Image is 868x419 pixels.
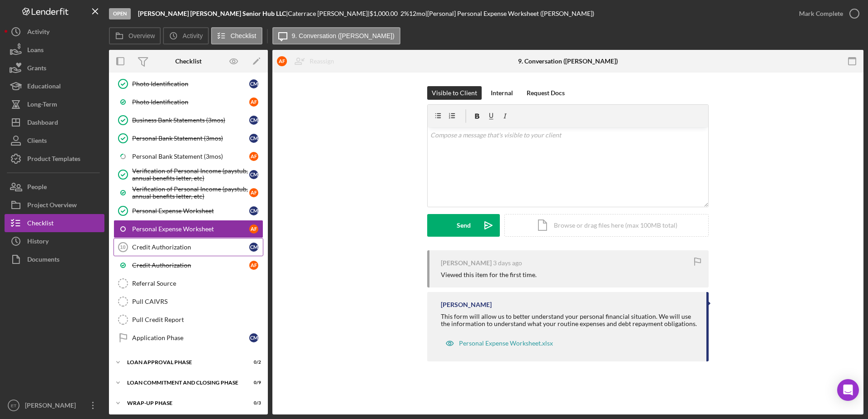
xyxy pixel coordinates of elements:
[27,214,54,234] div: Checklist
[132,244,249,251] div: Credit Authorization
[113,202,263,220] a: Personal Expense WorksheetCM
[249,170,258,179] div: C M
[427,214,500,237] button: Send
[132,117,249,124] div: Business Bank Statements (3mos)
[249,206,258,215] div: C M
[5,214,104,232] button: Checklist
[127,400,238,406] div: Wrap-Up Phase
[113,329,263,347] a: Application PhaseCM
[249,79,258,88] div: C M
[527,86,565,100] div: Request Docs
[27,113,58,134] div: Dashboard
[132,334,249,341] div: Application Phase
[27,196,77,216] div: Project Overview
[132,280,263,287] div: Referral Source
[113,129,263,147] a: Personal Bank Statement (3mos)CM
[5,95,104,113] button: Long-Term
[441,271,537,278] div: Viewed this item for the first time.
[231,32,256,39] label: Checklist
[5,150,104,168] button: Product Templates
[790,5,863,23] button: Mark Complete
[113,238,263,256] a: 10Credit AuthorizationCM
[163,27,208,44] button: Activity
[113,111,263,129] a: Business Bank Statements (3mos)CM
[370,10,400,17] div: $1,000.00
[459,340,553,347] div: Personal Expense Worksheet.xlsx
[138,10,286,17] b: [PERSON_NAME] [PERSON_NAME] Senior Hub LLC
[113,184,263,202] a: Verification of Personal Income (paystub, annual benefits letter, etc)AF
[249,152,258,161] div: A F
[5,113,104,132] button: Dashboard
[211,27,262,44] button: Checklist
[5,41,104,59] a: Loans
[132,185,249,200] div: Verification of Personal Income (paystub, annual benefits letter, etc)
[5,23,104,41] button: Activity
[132,98,249,106] div: Photo Identification
[138,10,288,17] div: |
[249,188,258,197] div: A F
[249,261,258,270] div: A F
[5,178,104,196] button: People
[132,153,249,160] div: Personal Bank Statement (3mos)
[175,58,202,65] div: Checklist
[132,80,249,88] div: Photo Identification
[109,8,131,19] div: Open
[11,403,16,408] text: ET
[23,396,82,417] div: [PERSON_NAME]
[113,220,263,238] a: Personal Expense WorksheetAF
[127,360,238,365] div: Loan Approval Phase
[249,243,258,252] div: C M
[132,225,249,233] div: Personal Expense Worksheet
[432,86,477,100] div: Visible to Client
[5,232,104,250] a: History
[132,262,249,269] div: Credit Authorization
[5,396,104,414] button: ET[PERSON_NAME]
[288,10,370,17] div: Caterrace [PERSON_NAME] |
[245,360,261,365] div: 0 / 2
[799,5,843,23] div: Mark Complete
[27,232,49,253] div: History
[441,313,697,327] div: This form will allow us to better understand your personal financial situation. We will use the i...
[132,298,263,305] div: Pull CAIVRS
[132,135,249,142] div: Personal Bank Statement (3mos)
[27,132,47,152] div: Clients
[113,292,263,311] a: Pull CAIVRS
[425,10,594,17] div: | [Personal] Personal Expense Worksheet ([PERSON_NAME])
[427,86,482,100] button: Visible to Client
[5,250,104,268] a: Documents
[182,32,202,39] label: Activity
[113,274,263,292] a: Referral Source
[249,333,258,342] div: C M
[249,97,258,107] div: A F
[113,256,263,274] a: Credit AuthorizationAF
[249,116,258,125] div: C M
[522,86,569,100] button: Request Docs
[409,10,425,17] div: 12 mo
[128,32,155,39] label: Overview
[277,56,287,66] div: A F
[113,147,263,166] a: Personal Bank Statement (3mos)AF
[5,132,104,150] button: Clients
[27,178,47,198] div: People
[400,10,409,17] div: 2 %
[113,93,263,111] a: Photo IdentificationAF
[245,400,261,406] div: 0 / 3
[109,27,161,44] button: Overview
[27,250,59,271] div: Documents
[493,259,522,267] time: 2025-08-26 19:39
[127,380,238,385] div: Loan Commitment and Closing Phase
[5,77,104,95] button: Educational
[441,259,492,267] div: [PERSON_NAME]
[113,75,263,93] a: Photo IdentificationCM
[113,166,263,184] a: Verification of Personal Income (paystub, annual benefits letter, etc)CM
[113,311,263,329] a: Pull Credit Report
[837,379,859,401] div: Open Intercom Messenger
[5,59,104,77] button: Grants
